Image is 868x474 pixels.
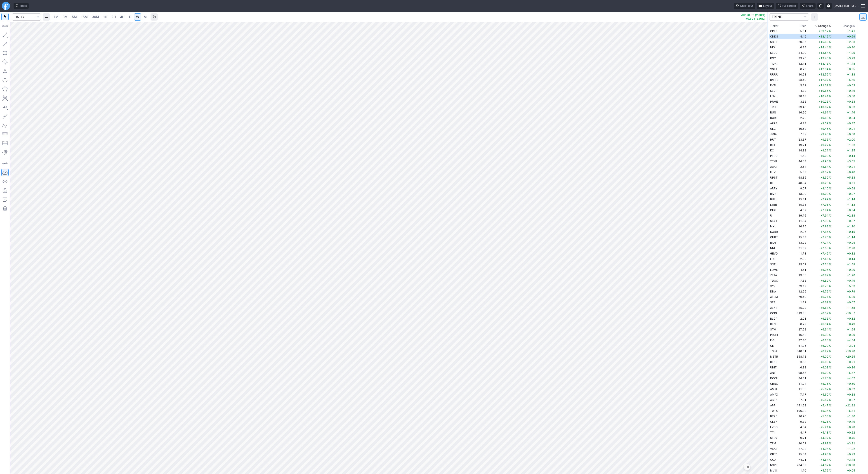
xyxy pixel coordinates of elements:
[787,272,807,278] td: 19.55
[787,175,807,180] td: 68.85
[829,192,831,196] span: %
[770,208,776,212] span: INDI
[770,198,777,201] span: BULL
[740,4,753,8] span: Chart tour
[787,186,807,191] td: 9.07
[847,51,855,54] span: +4.09
[821,170,828,174] span: +8.57
[829,252,831,255] span: %
[770,230,778,233] span: NXDR
[829,116,831,120] span: %
[144,15,147,19] span: M
[821,149,828,152] span: +9.21
[847,198,855,201] span: +1.14
[847,84,855,87] span: +0.53
[787,207,807,213] td: 4.62
[79,13,90,21] a: 15M
[90,13,101,21] a: 30M
[118,13,126,21] a: 4H
[847,57,855,60] span: +3.99
[1,122,9,129] button: Elliott waves
[103,15,107,19] span: 1H
[787,131,807,137] td: 7.87
[142,13,149,21] a: M
[1,131,9,138] button: Fibonacci retracements
[829,208,831,212] span: %
[770,246,776,250] span: NNE
[12,13,41,21] input: Search
[819,40,828,44] span: +15.69
[787,218,807,224] td: 11.84
[109,13,118,21] a: 2H
[829,143,831,147] span: %
[829,35,831,38] span: %
[829,154,831,158] span: %
[847,73,855,76] span: +1.18
[741,14,765,17] p: AH: +0.09 (2.00%)
[770,219,778,223] span: SKYT
[829,198,831,201] span: %
[826,3,832,9] button: Settings
[787,39,807,45] td: 20.87
[847,236,855,239] span: +1.14
[70,13,79,21] a: 5M
[770,40,777,44] span: SBET
[821,263,828,266] span: +7.24
[770,170,776,174] span: HTZ
[821,160,828,163] span: +8.95
[847,105,855,109] span: +6.33
[847,170,855,174] span: +0.46
[776,3,798,9] button: Full screen
[770,268,778,271] span: LUMN
[770,29,778,33] span: OPEN
[819,35,828,38] span: +18.16
[829,122,831,125] span: %
[829,241,831,244] span: %
[847,268,855,271] span: +0.30
[829,257,831,261] span: %
[54,15,58,19] span: 1M
[821,138,828,141] span: +9.36
[829,225,831,228] span: %
[136,15,139,19] span: W
[821,132,828,136] span: +9.46
[829,111,831,114] span: %
[847,62,855,65] span: +1.48
[787,115,807,120] td: 2.72
[787,66,807,72] td: 8.29
[847,252,855,255] span: +0.12
[1,49,9,57] button: Rectangle
[787,251,807,256] td: 1.73
[787,234,807,240] td: 15.83
[821,208,828,212] span: +7.94
[821,116,828,120] span: +9.68
[787,45,807,50] td: 6.34
[847,154,855,158] span: +0.14
[847,122,855,125] span: +0.37
[1,22,9,29] button: Measure
[120,15,124,19] span: 4H
[847,214,855,217] span: +2.88
[787,245,807,251] td: 31.32
[770,51,778,54] span: SEDG
[787,153,807,158] td: 1.68
[821,219,828,223] span: +7.93
[821,214,828,217] span: +7.94
[847,100,855,103] span: +0.33
[1,187,9,194] button: Lock drawings
[101,13,109,21] a: 1H
[134,13,141,21] a: W
[43,13,50,21] button: Interval
[829,181,831,185] span: %
[782,4,796,8] span: Full screen
[847,192,855,196] span: +0.97
[829,246,831,250] span: %
[787,104,807,110] td: 69.48
[770,105,777,109] span: TREE
[787,169,807,175] td: 5.83
[821,127,828,130] span: +9.46
[787,191,807,196] td: 13.09
[829,105,831,109] span: %
[787,142,807,148] td: 19.21
[821,257,828,261] span: +7.45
